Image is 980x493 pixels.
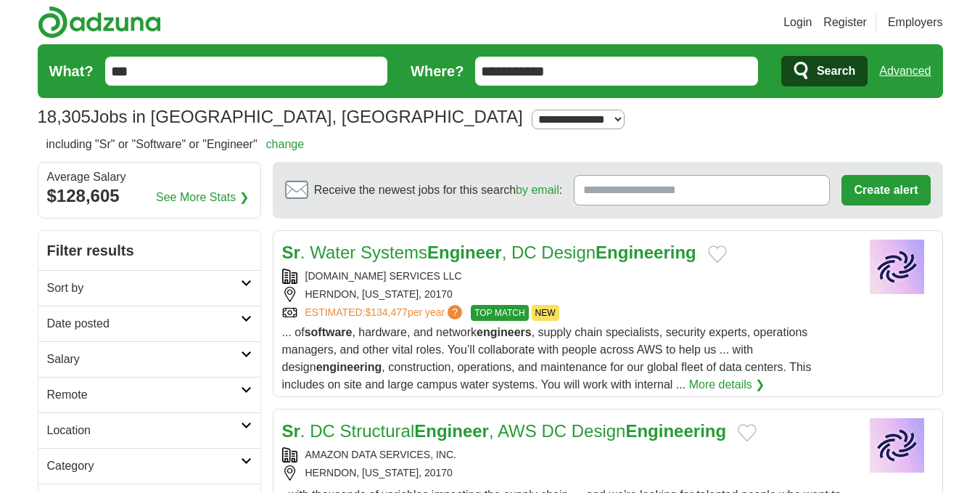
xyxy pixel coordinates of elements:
[516,184,559,196] a: by email
[783,14,812,31] a: Login
[49,60,94,82] label: What?
[266,138,305,150] a: change
[861,418,934,473] img: Company logo
[47,457,241,475] h2: Category
[38,377,260,412] a: Remote
[471,305,528,321] span: TOP MATCH
[156,189,249,206] a: See More Stats ❯
[46,136,305,153] h2: including "Sr" or "Software" or "Engineer"
[427,243,502,262] strong: Engineer
[314,182,562,199] span: Receive the newest jobs for this search :
[38,6,161,38] img: Adzuna logo
[596,243,696,262] strong: Engineering
[448,305,462,319] span: ?
[305,326,353,338] strong: software
[305,305,466,321] a: ESTIMATED:$134,477per year?
[817,57,855,86] span: Search
[282,269,849,284] div: [DOMAIN_NAME] SERVICES LLC
[861,240,934,294] img: Company logo
[47,171,252,183] div: Average Salary
[47,422,241,439] h2: Location
[316,361,382,373] strong: engineering
[47,280,241,297] h2: Sort by
[47,315,241,333] h2: Date posted
[625,421,726,441] strong: Engineering
[38,270,260,306] a: Sort by
[282,243,300,262] strong: Sr
[282,421,727,441] a: Sr. DC StructuralEngineer, AWS DC DesignEngineering
[38,448,260,484] a: Category
[282,243,696,262] a: Sr. Water SystemsEngineer, DC DesignEngineering
[411,60,464,82] label: Where?
[823,14,867,31] a: Register
[689,376,765,394] a: More details ❯
[781,56,868,86] button: Search
[282,421,300,441] strong: Sr
[282,465,849,481] div: HERNDON, [US_STATE], 20170
[477,326,532,338] strong: engineers
[47,386,241,404] h2: Remote
[708,245,727,263] button: Add to favorite jobs
[414,421,489,441] strong: Engineer
[38,231,260,270] h2: Filter results
[38,341,260,377] a: Salary
[532,305,559,321] span: NEW
[47,183,252,209] div: $128,605
[841,175,930,205] button: Create alert
[38,306,260,341] a: Date posted
[282,326,812,391] span: ... of , hardware, and network , supply chain specialists, security experts, operations managers,...
[38,104,91,130] span: 18,305
[38,412,260,448] a: Location
[282,447,849,463] div: AMAZON DATA SERVICES, INC.
[38,107,523,126] h1: Jobs in [GEOGRAPHIC_DATA], [GEOGRAPHIC_DATA]
[888,14,943,31] a: Employers
[282,287,849,302] div: HERNDON, [US_STATE], 20170
[365,306,407,318] span: $134,477
[47,351,241,368] h2: Salary
[738,424,757,441] button: Add to favorite jobs
[879,57,931,86] a: Advanced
